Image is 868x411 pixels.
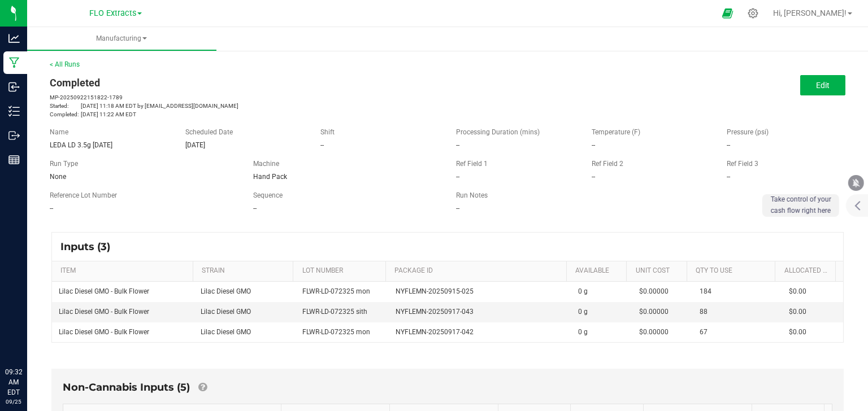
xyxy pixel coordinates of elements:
[27,27,216,51] a: Manufacturing
[59,287,149,295] span: Lilac Diesel GMO - Bulk Flower
[50,173,66,181] span: None
[639,328,669,336] span: $0.00000
[253,191,283,199] span: Sequence
[396,307,474,317] span: NYFLEMN-20250917-043
[727,160,758,168] span: Ref Field 3
[456,191,488,199] span: Run Notes
[592,160,623,168] span: Ref Field 2
[639,308,669,316] span: $0.00000
[50,204,53,212] span: --
[60,266,188,276] a: ITEMSortable
[8,57,20,68] inline-svg: Manufacturing
[33,319,47,333] iframe: Resource center unread badge
[773,8,847,18] span: Hi, [PERSON_NAME]!
[253,160,279,168] span: Machine
[727,128,769,136] span: Pressure (psi)
[584,328,588,336] span: g
[320,141,324,149] span: --
[727,173,730,181] span: --
[11,321,45,355] iframe: Resource center
[50,75,439,90] div: Completed
[201,308,251,316] span: Lilac Diesel GMO
[59,328,149,336] span: Lilac Diesel GMO - Bulk Flower
[27,34,216,43] span: Manufacturing
[584,287,588,295] span: g
[8,154,20,165] inline-svg: Reports
[60,241,121,253] span: Inputs (3)
[8,81,20,93] inline-svg: Inbound
[456,160,488,168] span: Ref Field 1
[700,308,708,316] span: 88
[789,308,806,316] span: $0.00
[727,141,730,149] span: --
[746,8,760,19] div: Manage settings
[578,328,582,336] span: 0
[5,367,22,397] p: 09:32 AM EDT
[201,328,251,336] span: Lilac Diesel GMO
[396,286,474,297] span: NYFLEMN-20250915-025
[302,287,370,295] span: FLWR-LD-072325 mon
[185,141,205,149] span: [DATE]
[800,75,845,95] button: Edit
[8,106,20,117] inline-svg: Inventory
[50,93,439,102] p: MP-20250922151822-1789
[302,308,367,316] span: FLWR-LD-072325 sith
[394,266,562,276] a: PACKAGE IDSortable
[8,130,20,141] inline-svg: Outbound
[5,397,22,406] p: 09/25
[584,308,588,316] span: g
[700,287,711,295] span: 184
[302,266,381,276] a: LOT NUMBERSortable
[59,308,149,316] span: Lilac Diesel GMO - Bulk Flower
[456,128,540,136] span: Processing Duration (mins)
[636,266,683,276] a: Unit CostSortable
[50,102,81,110] span: Started:
[575,266,622,276] a: AVAILABLESortable
[456,173,459,181] span: --
[578,287,582,295] span: 0
[578,308,582,316] span: 0
[201,287,251,295] span: Lilac Diesel GMO
[50,102,439,110] p: [DATE] 11:18 AM EDT by [EMAIL_ADDRESS][DOMAIN_NAME]
[592,128,640,136] span: Temperature (F)
[456,141,459,149] span: --
[50,110,439,119] p: [DATE] 11:22 AM EDT
[592,141,595,149] span: --
[253,173,287,181] span: Hand Pack
[639,287,669,295] span: $0.00000
[253,204,257,212] span: --
[50,159,78,169] span: Run Type
[715,2,740,24] span: Open Ecommerce Menu
[320,128,335,136] span: Shift
[789,328,806,336] span: $0.00
[185,128,233,136] span: Scheduled Date
[50,60,80,68] a: < All Runs
[700,328,708,336] span: 67
[396,327,474,338] span: NYFLEMN-20250917-042
[8,33,20,44] inline-svg: Analytics
[784,266,831,276] a: Allocated CostSortable
[696,266,771,276] a: QTY TO USESortable
[198,381,207,393] a: Add Non-Cannabis items that were also consumed in the run (e.g. gloves and packaging); Also add N...
[202,266,289,276] a: STRAINSortable
[592,173,595,181] span: --
[50,110,81,119] span: Completed:
[50,191,117,199] span: Reference Lot Number
[63,381,190,393] span: Non-Cannabis Inputs (5)
[816,81,830,90] span: Edit
[50,128,68,136] span: Name
[456,204,459,212] span: --
[789,287,806,295] span: $0.00
[89,8,136,18] span: FLO Extracts
[302,328,370,336] span: FLWR-LD-072325 mon
[50,141,112,149] span: LEDA LD 3.5g [DATE]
